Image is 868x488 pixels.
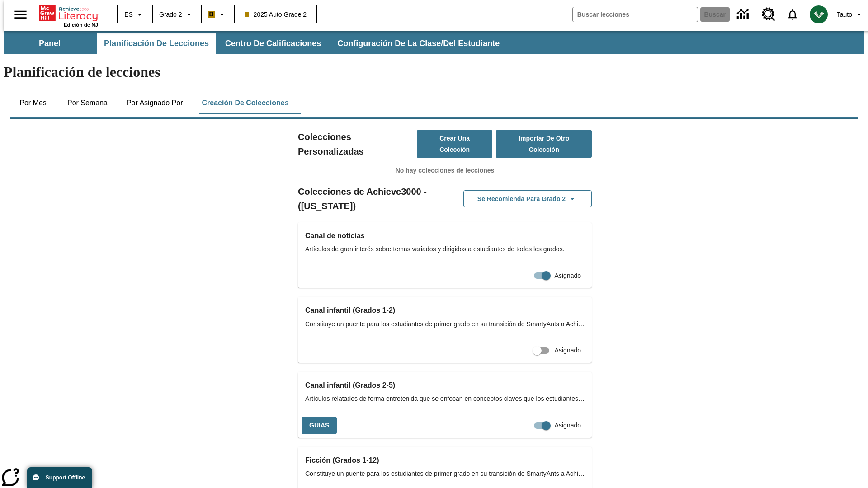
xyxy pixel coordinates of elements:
[305,230,585,242] h3: Canal de noticias
[39,3,98,28] div: Portada
[305,454,585,467] h3: Ficción (Grados 1-12)
[4,31,864,54] div: Subbarra de navegación
[305,319,585,329] span: Constituye un puente para los estudiantes de primer grado en su transición de SmartyAnts a Achiev...
[4,33,508,54] div: Subbarra de navegación
[573,7,698,22] input: Buscar campo
[64,22,98,28] span: Edición de NJ
[756,2,781,27] a: Centro de recursos, Se abrirá en una pestaña nueva.
[804,3,833,26] button: Escoja un nuevo avatar
[298,184,445,213] h2: Colecciones de Achieve3000 - ([US_STATE])
[27,467,92,488] button: Support Offline
[218,33,328,54] button: Centro de calificaciones
[781,3,804,26] a: Notificaciones
[305,469,585,479] span: Constituye un puente para los estudiantes de primer grado en su transición de SmartyAnts a Achiev...
[302,417,337,434] button: Guías
[305,244,585,254] span: Artículos de gran interés sobre temas variados y dirigidos a estudiantes de todos los grados.
[120,6,149,23] button: Lenguaje: ES, Selecciona un idioma
[4,64,864,80] h1: Planificación de lecciones
[417,130,493,158] button: Crear una colección
[305,304,585,317] h3: Canal infantil (Grados 1-2)
[159,10,182,19] span: Grado 2
[60,92,115,114] button: Por semana
[833,6,868,23] button: Perfil/Configuración
[156,6,198,23] button: Grado: Grado 2, Elige un grado
[97,33,216,54] button: Planificación de lecciones
[555,271,581,281] span: Asignado
[837,10,852,19] span: Tauto
[204,6,231,23] button: Boost El color de la clase es anaranjado claro. Cambiar el color de la clase.
[124,10,133,19] span: ES
[305,379,585,392] h3: Canal infantil (Grados 2-5)
[39,4,98,22] a: Portada
[5,33,95,54] button: Panel
[245,10,307,19] span: 2025 Auto Grade 2
[194,92,296,114] button: Creación de colecciones
[298,166,592,175] p: No hay colecciones de lecciones
[555,421,581,430] span: Asignado
[209,9,214,20] span: B
[731,2,756,27] a: Centro de información
[496,130,592,158] button: Importar de otro Colección
[298,130,417,159] h2: Colecciones Personalizadas
[555,346,581,355] span: Asignado
[463,190,592,208] button: Se recomienda para Grado 2
[119,92,190,114] button: Por asignado por
[7,1,34,28] button: Abrir el menú lateral
[305,394,585,404] span: Artículos relatados de forma entretenida que se enfocan en conceptos claves que los estudiantes a...
[46,474,85,481] span: Support Offline
[10,92,56,114] button: Por mes
[810,5,828,23] img: avatar image
[330,33,507,54] button: Configuración de la clase/del estudiante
